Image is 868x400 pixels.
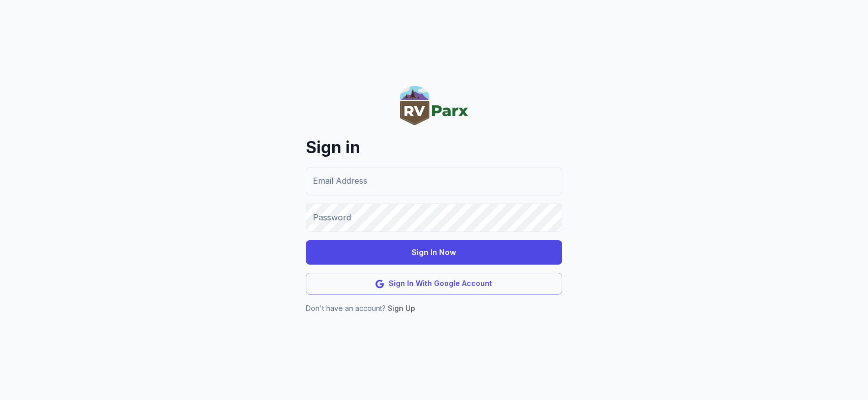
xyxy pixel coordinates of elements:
button: Sign In With Google Account [306,273,562,295]
button: Sign In Now [306,240,562,265]
a: Sign Up [388,304,415,312]
h4: Sign in [306,136,562,159]
img: RVParx.com [400,86,468,125]
p: Don't have an account? [306,303,562,314]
